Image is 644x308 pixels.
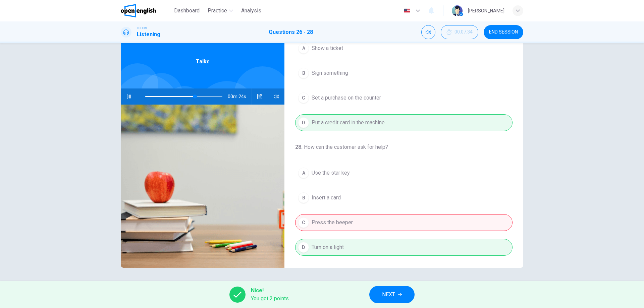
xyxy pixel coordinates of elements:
img: en [403,8,411,13]
div: Hide [441,25,478,39]
img: Profile picture [452,5,463,16]
img: Talks [121,105,284,268]
div: Mute [421,25,435,39]
span: Practice [208,7,227,15]
button: NEXT [369,286,415,303]
span: Nice! [251,287,289,295]
button: Practice [205,5,236,17]
span: You got 2 points [251,295,289,303]
span: TOEIC® [137,26,147,30]
button: END SESSION [484,25,523,39]
button: Dashboard [171,5,202,17]
span: Talks [196,58,210,66]
span: Dashboard [174,7,200,15]
span: END SESSION [489,29,518,35]
h1: Questions 26 - 28 [269,28,313,36]
div: [PERSON_NAME] [468,7,504,15]
span: 00m 24s [228,88,252,105]
a: OpenEnglish logo [121,4,171,17]
span: 00:07:34 [454,29,473,35]
h4: How can the customer ask for help? [295,143,513,151]
span: Analysis [241,7,261,15]
button: Click to see the audio transcription [255,88,265,105]
h4: 28 . [295,144,304,150]
button: Analysis [238,5,264,17]
img: OpenEnglish logo [121,4,156,17]
span: NEXT [382,290,395,299]
button: 00:07:34 [441,25,478,39]
h1: Listening [137,30,160,39]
